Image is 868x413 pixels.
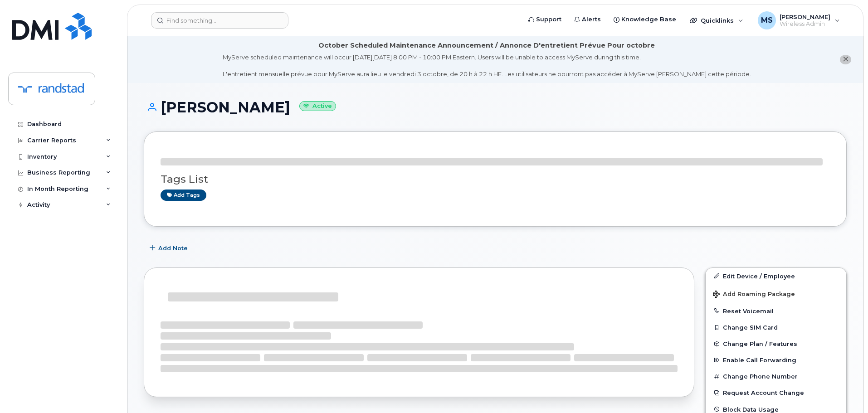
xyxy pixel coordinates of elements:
[706,319,846,335] button: Change SIM Card
[161,189,206,201] a: Add tags
[706,284,846,303] button: Add Roaming Package
[223,53,751,78] div: MyServe scheduled maintenance will occur [DATE][DATE] 8:00 PM - 10:00 PM Eastern. Users will be u...
[706,368,846,384] button: Change Phone Number
[840,55,851,64] button: close notification
[706,268,846,284] a: Edit Device / Employee
[723,340,797,347] span: Change Plan / Features
[144,240,195,257] button: Add Note
[299,101,336,112] small: Active
[144,99,847,115] h1: [PERSON_NAME]
[723,357,796,364] span: Enable Call Forwarding
[713,291,795,299] span: Add Roaming Package
[158,244,188,253] span: Add Note
[706,303,846,319] button: Reset Voicemail
[161,174,830,185] h3: Tags List
[706,335,846,352] button: Change Plan / Features
[706,352,846,368] button: Enable Call Forwarding
[318,41,655,50] div: October Scheduled Maintenance Announcement / Annonce D'entretient Prévue Pour octobre
[706,384,846,401] button: Request Account Change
